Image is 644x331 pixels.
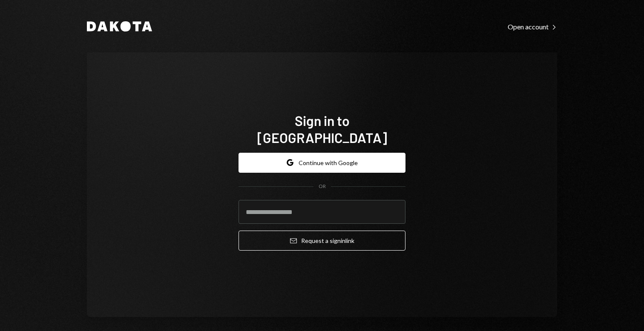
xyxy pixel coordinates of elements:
div: Open account [508,23,557,31]
button: Continue with Google [239,153,405,173]
h1: Sign in to [GEOGRAPHIC_DATA] [239,112,405,146]
a: Open account [508,22,557,31]
button: Request a signinlink [239,231,405,251]
div: OR [319,183,326,190]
